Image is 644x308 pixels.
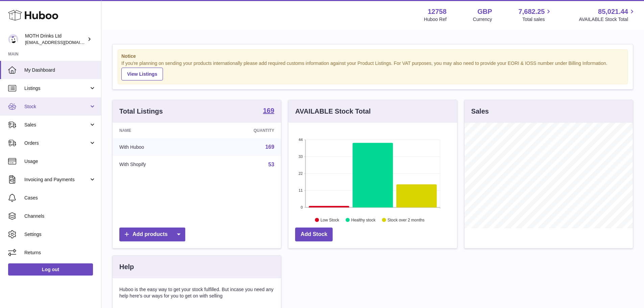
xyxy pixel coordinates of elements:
span: Usage [24,158,96,165]
h3: AVAILABLE Stock Total [295,107,371,116]
a: Log out [8,263,93,276]
span: My Dashboard [24,67,96,73]
text: 33 [299,155,303,159]
span: Cases [24,195,96,201]
p: Huboo is the easy way to get your stock fulfilled. But incase you need any help here's our ways f... [119,286,274,299]
div: Currency [473,16,492,23]
span: Returns [24,250,96,256]
a: 169 [263,107,274,115]
td: With Huboo [113,138,204,156]
span: Total sales [522,16,552,23]
img: orders@mothdrinks.com [8,34,18,44]
text: 22 [299,171,303,175]
a: 85,021.44 AVAILABLE Stock Total [579,7,636,23]
span: Orders [24,140,89,146]
a: View Listings [121,68,163,80]
span: 85,021.44 [598,7,628,16]
div: If you're planning on sending your products internationally please add required customs informati... [121,60,624,80]
a: 7,682.25 Total sales [519,7,553,23]
a: Add Stock [295,228,333,241]
span: 7,682.25 [519,7,545,16]
span: Listings [24,85,89,92]
span: Settings [24,231,96,238]
div: MOTH Drinks Ltd [25,33,86,46]
text: 0 [301,205,303,209]
h3: Sales [471,107,489,116]
th: Quantity [204,123,281,138]
strong: GBP [477,7,492,16]
th: Name [113,123,204,138]
span: Stock [24,103,89,110]
h3: Total Listings [119,107,163,116]
span: Channels [24,213,96,219]
text: Healthy stock [351,217,376,222]
strong: 169 [263,107,274,114]
h3: Help [119,262,134,271]
text: 11 [299,188,303,192]
span: AVAILABLE Stock Total [579,16,636,23]
strong: Notice [121,53,624,60]
text: Low Stock [320,217,339,222]
td: With Shopify [113,156,204,173]
div: Huboo Ref [424,16,447,23]
text: 44 [299,138,303,142]
span: [EMAIL_ADDRESS][DOMAIN_NAME] [25,40,99,45]
span: Invoicing and Payments [24,176,89,183]
a: Add products [119,228,185,241]
strong: 12758 [428,7,447,16]
span: Sales [24,122,89,128]
a: 169 [265,144,275,150]
text: Stock over 2 months [388,217,425,222]
a: 53 [268,162,275,167]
